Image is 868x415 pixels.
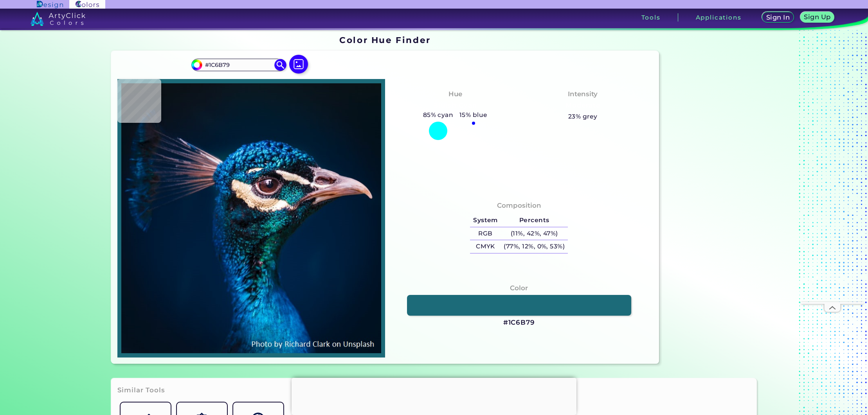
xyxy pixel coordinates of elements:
[289,55,308,74] img: icon picture
[456,110,490,120] h5: 15% blue
[121,83,381,354] img: img_pavlin.jpg
[470,214,501,227] h5: System
[802,13,833,22] a: Sign Up
[470,240,501,253] h5: CMYK
[274,59,286,71] img: icon search
[501,227,568,240] h5: (11%, 42%, 47%)
[764,13,792,22] a: Sign In
[510,282,528,294] h4: Color
[470,227,501,240] h5: RGB
[339,34,430,46] h1: Color Hue Finder
[503,318,535,327] h3: #1C6B79
[805,14,829,20] h5: Sign Up
[31,12,86,26] img: logo_artyclick_colors_white.svg
[767,14,789,20] h5: Sign In
[448,88,462,100] h4: Hue
[420,110,456,120] h5: 85% cyan
[568,111,598,122] h5: 23% grey
[497,200,541,211] h4: Composition
[568,88,598,100] h4: Intensity
[202,59,275,70] input: type color..
[801,67,864,302] iframe: Advertisement
[641,14,661,20] h3: Tools
[117,386,165,395] h3: Similar Tools
[37,1,63,8] img: ArtyClick Design logo
[696,14,742,20] h3: Applications
[562,101,604,110] h3: Moderate
[430,101,481,110] h3: Bluish Cyan
[292,378,576,413] iframe: Advertisement
[501,214,568,227] h5: Percents
[501,240,568,253] h5: (77%, 12%, 0%, 53%)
